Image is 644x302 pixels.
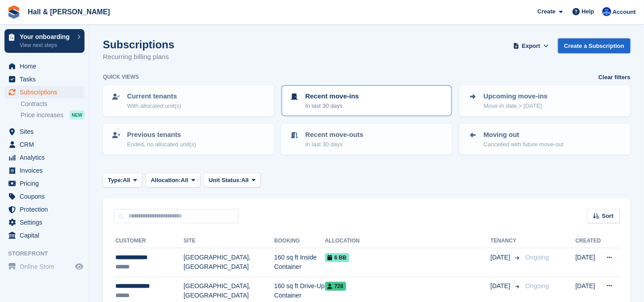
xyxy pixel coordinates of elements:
p: Your onboarding [20,34,73,40]
span: Capital [20,229,73,242]
p: Current tenants [127,91,181,102]
a: Create a Subscription [558,38,631,53]
img: stora-icon-8386f47178a22dfd0bd8f6a31ec36ba5ce8667c1dd55bd0f319d3a0aa187defe.svg [7,5,21,19]
a: menu [4,60,85,72]
a: Moving out Cancelled with future move-out [460,124,630,154]
h1: Subscriptions [103,38,174,51]
span: Subscriptions [20,86,73,98]
a: menu [4,216,85,229]
a: menu [4,138,85,151]
span: [DATE] [491,253,512,262]
span: Unit Status: [209,176,241,185]
span: Coupons [20,190,73,203]
a: menu [4,260,85,273]
a: Recent move-ins In last 30 days [282,86,452,115]
td: 160 sq ft Inside Container [274,248,325,277]
p: Previous tenants [127,130,196,140]
a: menu [4,203,85,216]
a: menu [4,164,85,177]
a: Recent move-outs In last 30 days [282,124,452,154]
span: Sites [20,125,73,138]
th: Customer [114,234,184,248]
span: Invoices [20,164,73,177]
a: Hall & [PERSON_NAME] [24,4,114,19]
a: menu [4,86,85,98]
h6: Quick views [103,73,139,81]
button: Export [512,38,551,53]
span: Allocation: [151,176,181,185]
a: Upcoming move-ins Move-in date > [DATE] [460,86,630,115]
span: 6 BB [325,253,349,262]
p: Recent move-ins [305,91,359,102]
span: All [181,176,188,185]
span: Tasks [20,73,73,85]
th: Booking [274,234,325,248]
a: menu [4,190,85,203]
a: Your onboarding View next steps [4,29,85,53]
th: Tenancy [491,234,522,248]
span: CRM [20,138,73,151]
span: Account [613,8,636,17]
span: Ongoing [525,282,549,289]
a: menu [4,73,85,85]
th: Allocation [325,234,491,248]
button: Allocation: All [146,173,200,187]
span: Create [538,7,555,16]
td: [DATE] [576,248,601,277]
a: Price increases NEW [21,110,85,120]
a: Preview store [74,261,85,272]
a: menu [4,229,85,242]
p: Cancelled with future move-out [483,140,563,149]
div: NEW [70,111,85,119]
span: Export [522,42,540,51]
span: Ongoing [525,254,549,261]
span: Type: [108,176,123,185]
p: View next steps [20,41,73,49]
button: Type: All [103,173,142,187]
span: All [123,176,131,185]
span: 728 [325,282,346,291]
td: [GEOGRAPHIC_DATA], [GEOGRAPHIC_DATA] [184,248,275,277]
button: Unit Status: All [204,173,261,187]
span: Home [20,60,73,72]
th: Site [184,234,275,248]
a: Current tenants With allocated unit(s) [104,86,273,115]
a: Previous tenants Ended, no allocated unit(s) [104,124,273,154]
span: Analytics [20,151,73,164]
span: Pricing [20,177,73,190]
a: menu [4,151,85,164]
span: Protection [20,203,73,216]
p: In last 30 days [305,102,359,111]
p: Move-in date > [DATE] [483,102,547,111]
a: menu [4,125,85,138]
span: Help [582,7,594,16]
p: Upcoming move-ins [483,91,547,102]
a: Clear filters [598,73,631,82]
span: Sort [602,212,614,221]
span: All [241,176,249,185]
p: Ended, no allocated unit(s) [127,140,196,149]
span: Price increases [21,111,64,119]
th: Created [576,234,601,248]
p: Moving out [483,130,563,140]
p: In last 30 days [305,140,364,149]
span: Storefront [8,249,89,258]
img: Claire Banham [602,7,611,16]
p: Recurring billing plans [103,52,174,62]
p: Recent move-outs [305,130,364,140]
a: menu [4,177,85,190]
span: Settings [20,216,73,229]
span: Online Store [20,260,73,273]
p: With allocated unit(s) [127,102,181,111]
a: Contracts [21,100,85,108]
span: [DATE] [491,281,512,291]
